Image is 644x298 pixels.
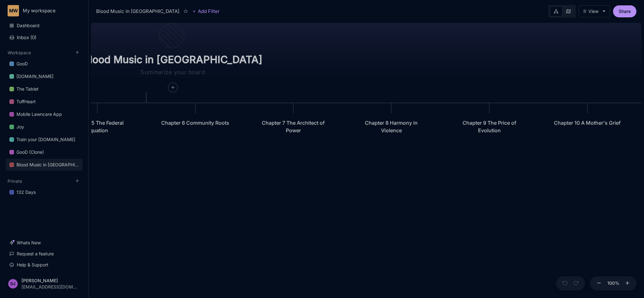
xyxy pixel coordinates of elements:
div: Chapter 6 Community Roots [154,113,237,133]
button: Share [613,5,636,17]
div: DJ [8,279,18,289]
div: Chapter 9 The Price of Evolution [454,119,525,134]
div: Chapter 10 A Mother's Grief [552,119,623,127]
div: Chapter 9 The Price of Evolution [448,113,531,140]
a: The Tablet [6,83,83,95]
a: Train your [DOMAIN_NAME] [6,134,83,146]
div: Private [6,184,83,201]
a: TuffHeart [6,96,83,108]
div: Joy [16,123,24,131]
div: [DOMAIN_NAME] [16,73,53,80]
a: Blood Music in [GEOGRAPHIC_DATA] [6,159,83,171]
a: GooD [6,58,83,70]
a: GooD (Clone) [6,146,83,158]
div: The Tablet [16,85,39,93]
div: [PERSON_NAME] [21,278,77,283]
div: 132 Days [16,188,36,196]
div: [DOMAIN_NAME] [6,70,83,83]
div: MW [8,5,19,16]
div: View [588,9,598,14]
div: GooD (Clone) [6,146,83,158]
div: Workspace [6,56,83,173]
a: Joy [6,121,83,133]
a: Mobile Lawncare App [6,108,83,120]
div: Mobile Lawncare App [6,108,83,121]
div: [EMAIL_ADDRESS][DOMAIN_NAME] [21,284,77,289]
a: Request a feature [6,248,83,260]
div: Blood Music in [GEOGRAPHIC_DATA] [96,8,179,15]
div: TuffHeart [16,98,36,105]
button: DJ[PERSON_NAME][EMAIL_ADDRESS][DOMAIN_NAME] [6,274,83,293]
a: Help & Support [6,259,83,271]
div: GooD [6,58,83,70]
button: View [579,5,610,17]
div: Train your [DOMAIN_NAME] [6,134,83,146]
div: The Tablet [6,83,83,95]
div: 132 Days [6,186,83,199]
button: MWMy workspace [8,5,81,16]
a: [DOMAIN_NAME] [6,70,83,82]
button: Private [8,178,22,184]
div: Chapter 7 The Architect of Power [258,119,329,134]
div: GooD [16,60,28,68]
div: Mobile Lawncare App [16,110,62,118]
div: Blood Music in [GEOGRAPHIC_DATA] [16,161,79,169]
div: Joy [6,121,83,133]
div: Chapter 8 Harmony in Violence [350,113,433,140]
div: Train your [DOMAIN_NAME] [16,136,75,143]
div: Chapter 8 Harmony in Violence [356,119,427,134]
button: Inbox (0) [6,32,83,43]
div: Chapter 10 A Mother's Grief [546,113,629,133]
span: Add Filter [196,8,220,15]
div: GooD (Clone) [16,148,44,156]
a: Dashboard [6,20,83,32]
button: Workspace [8,50,31,55]
button: Add Filter [192,8,220,15]
div: My workspace [23,8,71,14]
div: Chapter 5 The Federal Equation [56,113,139,140]
div: Chapter 6 Community Roots [160,119,231,127]
div: Chapter 5 The Federal Equation [62,119,133,134]
div: Chapter 7 The Architect of Power [252,113,335,140]
a: Whats New [6,237,83,249]
a: 132 Days [6,186,83,198]
button: 100% [606,276,621,291]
